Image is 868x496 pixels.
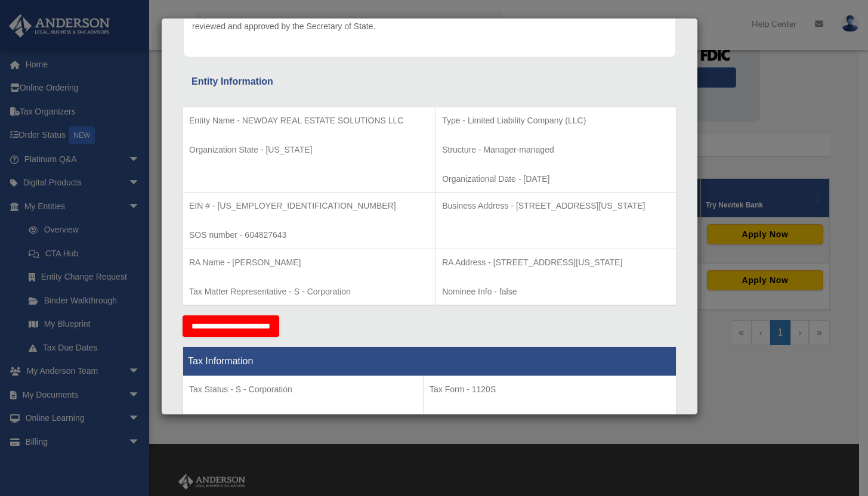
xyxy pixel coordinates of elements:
[189,284,430,299] p: Tax Matter Representative - S - Corporation
[189,411,417,426] p: Year End Month - Calendar Year
[183,376,424,464] td: Tax Period Type - Calendar Year
[189,382,417,397] p: Tax Status - S - Corporation
[442,142,670,157] p: Structure - Manager-managed
[183,347,677,376] th: Tax Information
[189,255,430,270] p: RA Name - [PERSON_NAME]
[442,199,670,213] p: Business Address - [STREET_ADDRESS][US_STATE]
[189,228,430,243] p: SOS number - 604827643
[189,142,430,157] p: Organization State - [US_STATE]
[192,4,667,33] p: The Articles have been submitted to the Secretary of State. The Articles will be returned after t...
[442,172,670,187] p: Organizational Date - [DATE]
[442,255,670,270] p: RA Address - [STREET_ADDRESS][US_STATE]
[442,284,670,299] p: Nominee Info - false
[442,113,670,128] p: Type - Limited Liability Company (LLC)
[430,411,670,426] p: Federal Return Due Date - [DATE]
[189,199,430,213] p: EIN # - [US_EMPLOYER_IDENTIFICATION_NUMBER]
[189,113,430,128] p: Entity Name - NEWDAY REAL ESTATE SOLUTIONS LLC
[430,382,670,397] p: Tax Form - 1120S
[191,73,668,90] div: Entity Information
